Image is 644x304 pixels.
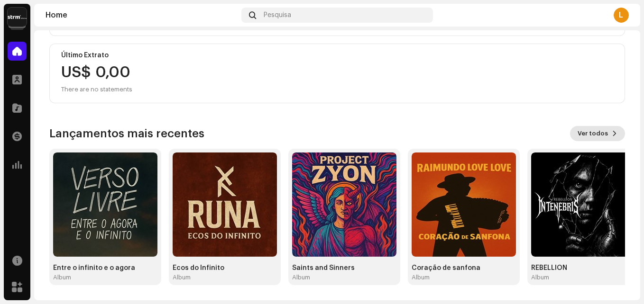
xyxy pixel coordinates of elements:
div: Album [531,274,549,281]
div: L [614,8,629,23]
div: Album [292,274,310,281]
div: There are no statements [61,84,132,95]
div: Saints and Sinners [292,264,396,272]
img: 408b884b-546b-4518-8448-1008f9c76b02 [8,8,27,27]
div: Último Extrato [61,52,613,59]
span: Ver todos [578,124,608,143]
img: 71f4f67c-37f5-463d-bcc7-789e659b8f99 [173,152,277,257]
div: Home [46,11,238,19]
button: Ver todos [570,126,625,141]
span: Pesquisa [264,11,291,19]
div: Album [53,274,71,281]
img: 03f9e5b9-6d89-404f-b55a-e39f53bc262e [531,152,635,257]
div: REBELLION [531,264,635,272]
div: Ecos do Infinito [173,264,277,272]
h3: Lançamentos mais recentes [49,126,204,141]
div: Album [173,274,191,281]
div: Entre o infinito e o agora [53,264,157,272]
img: 85b4a4ae-d6df-4b85-90f3-11cecaf55584 [412,152,516,257]
re-o-card-value: Último Extrato [49,44,625,103]
img: b04278c0-6d4c-4fd3-ad05-912aa7fb0589 [53,152,157,257]
img: 26d24edd-8cc6-4b94-97d9-b432b93f695b [292,152,396,257]
div: Album [412,274,430,281]
div: Coração de sanfona [412,264,516,272]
